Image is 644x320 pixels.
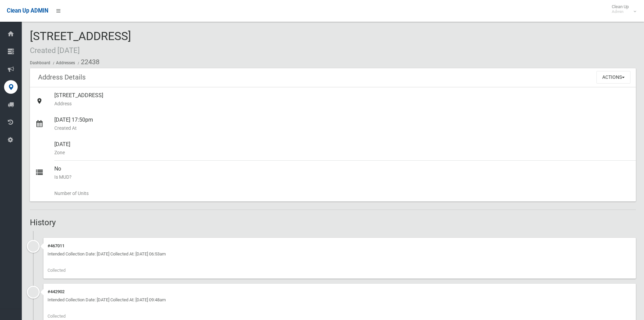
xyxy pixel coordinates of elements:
[7,7,48,14] span: Clean Up ADMIN
[76,56,99,68] li: 22438
[54,161,630,185] div: No
[54,189,630,197] small: Number of Units
[48,296,632,304] div: Intended Collection Date: [DATE] Collected At: [DATE] 09:48am
[30,218,636,227] h2: History
[612,9,629,14] small: Admin
[56,60,75,65] a: Addresses
[596,71,630,84] button: Actions
[30,29,131,56] span: [STREET_ADDRESS]
[608,4,636,14] span: Clean Up
[54,87,630,112] div: [STREET_ADDRESS]
[54,136,630,161] div: [DATE]
[48,314,66,319] span: Collected
[48,289,65,294] a: #442902
[54,124,630,132] small: Created At
[54,173,630,181] small: Is MUD?
[48,268,66,273] span: Collected
[48,243,65,248] a: #467011
[30,60,50,65] a: Dashboard
[54,148,630,157] small: Zone
[54,112,630,136] div: [DATE] 17:50pm
[30,46,80,55] small: Created [DATE]
[30,71,94,84] header: Address Details
[48,250,632,258] div: Intended Collection Date: [DATE] Collected At: [DATE] 06:53am
[54,100,630,108] small: Address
